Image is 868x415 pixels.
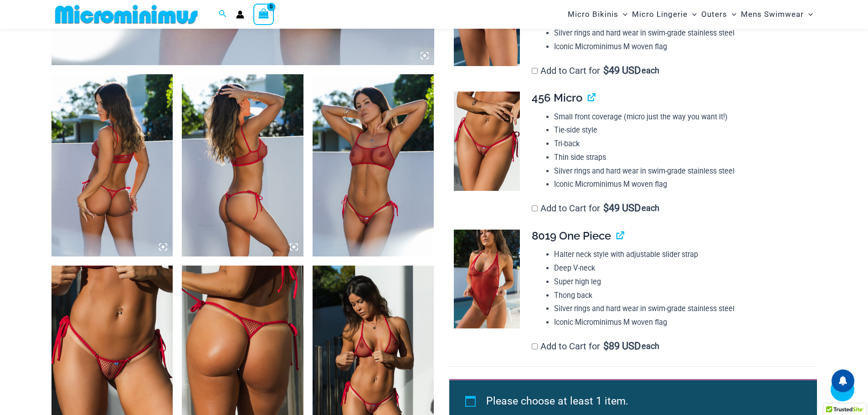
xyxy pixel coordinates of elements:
[532,343,538,349] input: Add to Cart for$89 USD each
[603,66,641,75] span: 49 USD
[554,26,809,40] li: Silver rings and hard wear in swim-grade stainless steel
[632,3,688,26] span: Micro Lingerie
[727,3,736,26] span: Menu Toggle
[554,178,809,191] li: Iconic Microminimus M woven flag
[688,3,697,26] span: Menu Toggle
[739,3,815,26] a: Mens SwimwearMenu ToggleMenu Toggle
[554,164,809,178] li: Silver rings and hard wear in swim-grade stainless steel
[219,9,227,20] a: Search icon link
[554,137,809,151] li: Tri-back
[51,4,201,25] img: MM SHOP LOGO FLAT
[741,3,804,26] span: Mens Swimwear
[642,204,659,213] span: each
[554,302,809,316] li: Silver rings and hard wear in swim-grade stainless steel
[532,68,538,74] input: Add to Cart for$49 USD each
[532,65,659,76] label: Add to Cart for
[564,1,817,27] nav: Site Navigation
[532,205,538,211] input: Add to Cart for$49 USD each
[603,202,609,214] span: $
[603,340,609,352] span: $
[603,342,641,351] span: 89 USD
[568,3,618,26] span: Micro Bikinis
[618,3,627,26] span: Menu Toggle
[554,275,809,289] li: Super high leg
[532,91,582,104] span: 456 Micro
[804,3,813,26] span: Menu Toggle
[630,3,699,26] a: Micro LingerieMenu ToggleMenu Toggle
[532,229,611,242] span: 8019 One Piece
[554,261,809,275] li: Deep V-neck
[532,203,659,214] label: Add to Cart for
[313,74,434,256] img: Summer Storm Red 332 Crop Top 449 Thong
[554,151,809,164] li: Thin side straps
[486,391,796,412] li: Please choose at least 1 item.
[554,40,809,54] li: Iconic Microminimus M woven flag
[554,316,809,329] li: Iconic Microminimus M woven flag
[532,341,659,352] label: Add to Cart for
[603,65,609,76] span: $
[565,3,630,26] a: Micro BikinisMenu ToggleMenu Toggle
[253,4,274,25] a: View Shopping Cart, empty
[51,74,173,256] img: Summer Storm Red 332 Crop Top 449 Thong
[554,123,809,137] li: Tie-side style
[236,10,244,19] a: Account icon link
[554,289,809,302] li: Thong back
[182,74,303,256] img: Summer Storm Red 332 Crop Top 449 Thong
[454,230,520,329] img: Summer Storm Red 8019 One Piece
[642,342,659,351] span: each
[554,248,809,261] li: Halter neck style with adjustable slider strap
[554,110,809,124] li: Small front coverage (micro just the way you want it!)
[701,3,727,26] span: Outers
[454,92,520,191] img: Summer Storm Red 456 Micro
[642,66,659,75] span: each
[699,3,739,26] a: OutersMenu ToggleMenu Toggle
[603,204,641,213] span: 49 USD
